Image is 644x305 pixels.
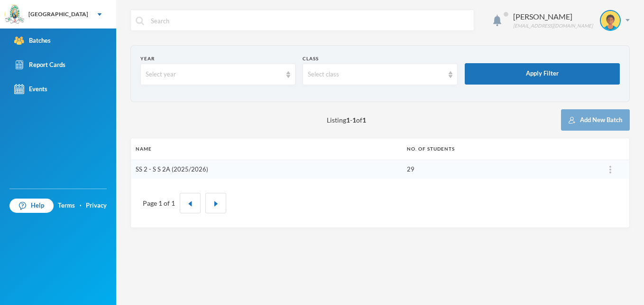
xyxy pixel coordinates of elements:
button: Add New Batch [561,109,630,131]
a: SS 2 - S S 2A (2025/2026) [136,165,208,173]
img: search [136,17,144,25]
a: Privacy [86,201,107,210]
img: logo [5,5,24,24]
div: Select class [308,70,444,79]
th: No. of students [402,138,592,160]
a: Terms [58,201,75,210]
div: [PERSON_NAME] [513,11,593,22]
div: Class [303,55,458,62]
a: Help [9,199,54,213]
span: Listing - of [327,115,366,125]
td: 29 [402,160,592,179]
button: Apply Filter [465,63,620,85]
b: 1 [352,116,356,124]
b: 1 [346,116,350,124]
div: Events [14,84,47,94]
div: Select year [146,70,282,79]
div: · [80,201,82,210]
div: Year [140,55,295,62]
th: Name [131,138,402,160]
div: [EMAIL_ADDRESS][DOMAIN_NAME] [513,22,593,29]
img: STUDENT [601,11,620,30]
div: [GEOGRAPHIC_DATA] [28,10,88,19]
div: Report Cards [14,60,65,70]
img: ... [609,166,611,173]
div: Batches [14,36,51,46]
b: 1 [362,116,366,124]
div: Page 1 of 1 [143,198,175,208]
input: Search [150,10,469,31]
